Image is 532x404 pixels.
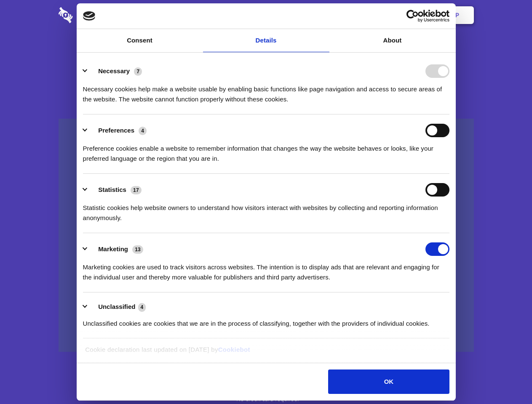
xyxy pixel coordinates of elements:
a: Usercentrics Cookiebot - opens in a new window [376,10,449,22]
iframe: Drift Widget Chat Controller [490,362,522,394]
a: Wistia video thumbnail [59,119,474,352]
button: Statistics (17) [83,183,147,197]
span: 17 [131,186,142,194]
a: Consent [77,29,203,52]
label: Statistics [98,186,126,193]
span: 13 [132,245,143,254]
button: Preferences (4) [83,124,152,137]
a: Contact [342,2,380,28]
img: logo [83,11,96,21]
a: Login [382,2,419,28]
div: Statistic cookies help website owners to understand how visitors interact with websites by collec... [83,197,449,223]
span: 4 [138,303,146,311]
button: Necessary (7) [83,64,147,78]
a: Pricing [247,2,284,28]
label: Marketing [98,245,128,252]
label: Necessary [98,67,130,74]
div: Preference cookies enable a website to remember information that changes the way the website beha... [83,137,449,164]
button: Marketing (13) [83,242,149,256]
img: logo-wordmark-white-trans-d4663122ce5f474addd5e946df7df03e33cb6a1c49d2221995e7729f52c070b2.svg [59,7,131,23]
h1: Eliminate Slack Data Loss. [59,38,474,68]
span: 7 [134,67,142,76]
div: Cookie declaration last updated on [DATE] by [79,345,453,361]
a: Details [203,29,329,52]
h4: Auto-redaction of sensitive data, encrypted data sharing and self-destructing private chats. Shar... [59,77,474,104]
div: Unclassified cookies are cookies that we are in the process of classifying, together with the pro... [83,312,449,329]
div: Marketing cookies are used to track visitors across websites. The intention is to display ads tha... [83,256,449,282]
a: About [329,29,456,52]
label: Preferences [98,127,134,134]
a: Cookiebot [218,346,250,353]
button: OK [328,369,449,394]
button: Unclassified (4) [83,302,151,312]
div: Necessary cookies help make a website usable by enabling basic functions like page navigation and... [83,78,449,104]
span: 4 [139,127,147,135]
